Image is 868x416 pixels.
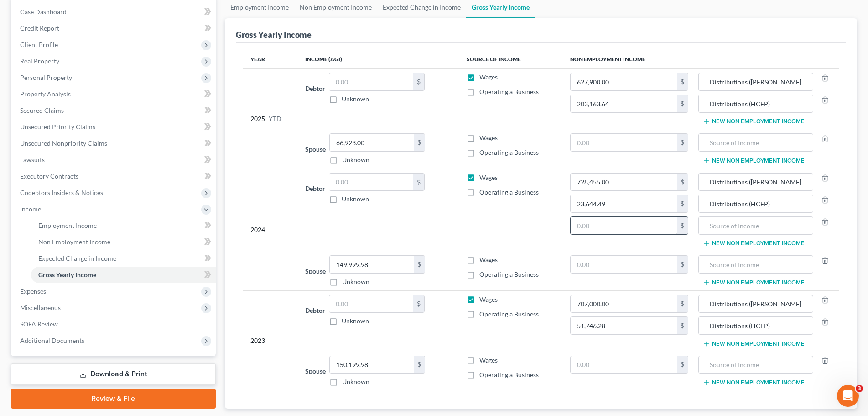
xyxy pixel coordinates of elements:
[703,157,805,164] button: New Non Employment Income
[330,356,414,374] input: 0.00
[677,195,688,212] div: $
[13,135,216,152] a: Unsecured Nonpriority Claims
[677,174,688,191] div: $
[479,256,498,263] span: Wages
[703,195,808,212] input: Source of Income
[20,156,45,163] span: Lawsuits
[20,139,107,147] span: Unsecured Nonpriority Claims
[703,134,808,151] input: Source of Income
[571,356,676,374] input: 0.00
[329,174,413,191] input: 0.00
[11,363,216,385] a: Download & Print
[479,270,539,278] span: Operating a Business
[305,305,325,315] label: Debtor
[571,217,676,234] input: 0.00
[342,95,369,104] label: Unknown
[856,385,863,392] span: 3
[571,95,676,112] input: 0.00
[703,379,805,386] button: New Non Employment Income
[250,73,291,164] div: 2025
[677,256,688,273] div: $
[703,217,808,234] input: Source of Income
[342,277,369,286] label: Unknown
[703,118,805,125] button: New Non Employment Income
[20,320,58,328] span: SOFA Review
[329,73,413,90] input: 0.00
[414,256,425,273] div: $
[11,389,216,409] a: Review & File
[571,295,676,313] input: 0.00
[677,217,688,234] div: $
[305,144,326,154] label: Spouse
[563,50,839,68] th: Non Employment Income
[571,73,676,90] input: 0.00
[342,155,369,164] label: Unknown
[250,295,291,387] div: 2023
[20,304,61,311] span: Miscellaneous
[479,188,539,196] span: Operating a Business
[479,88,539,95] span: Operating a Business
[677,317,688,334] div: $
[479,148,539,156] span: Operating a Business
[703,279,805,286] button: New Non Employment Income
[236,29,312,40] div: Gross Yearly Income
[13,168,216,184] a: Executory Contracts
[703,240,805,247] button: New Non Employment Income
[414,356,425,374] div: $
[479,295,498,303] span: Wages
[703,174,808,191] input: Source of Income
[13,119,216,135] a: Unsecured Priority Claims
[20,106,64,114] span: Secured Claims
[571,317,676,334] input: 0.00
[20,172,78,180] span: Executory Contracts
[414,134,425,151] div: $
[330,256,414,273] input: 0.00
[479,174,498,181] span: Wages
[703,256,808,273] input: Source of Income
[703,340,805,348] button: New Non Employment Income
[703,317,808,334] input: Source of Income
[479,134,498,142] span: Wages
[269,114,281,123] span: YTD
[38,254,116,262] span: Expected Change in Income
[837,385,859,407] iframe: Intercom live chat
[342,377,369,386] label: Unknown
[571,174,676,191] input: 0.00
[479,73,498,81] span: Wages
[479,371,539,379] span: Operating a Business
[330,134,414,151] input: 0.00
[703,95,808,112] input: Source of Income
[20,205,41,213] span: Income
[13,152,216,168] a: Lawsuits
[305,266,326,276] label: Spouse
[479,356,498,364] span: Wages
[20,57,59,65] span: Real Property
[413,295,424,313] div: $
[38,271,96,279] span: Gross Yearly Income
[20,74,72,81] span: Personal Property
[243,50,298,68] th: Year
[703,356,808,374] input: Source of Income
[342,195,369,204] label: Unknown
[38,238,110,246] span: Non Employment Income
[31,267,216,283] a: Gross Yearly Income
[479,310,539,318] span: Operating a Business
[305,184,325,193] label: Debtor
[677,73,688,90] div: $
[31,217,216,234] a: Employment Income
[20,337,84,344] span: Additional Documents
[703,73,808,90] input: Source of Income
[571,195,676,212] input: 0.00
[571,256,676,273] input: 0.00
[342,316,369,326] label: Unknown
[413,73,424,90] div: $
[38,221,97,229] span: Employment Income
[13,4,216,20] a: Case Dashboard
[31,250,216,267] a: Expected Change in Income
[13,316,216,332] a: SOFA Review
[13,102,216,119] a: Secured Claims
[20,90,71,98] span: Property Analysis
[329,295,413,313] input: 0.00
[677,95,688,112] div: $
[13,20,216,37] a: Credit Report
